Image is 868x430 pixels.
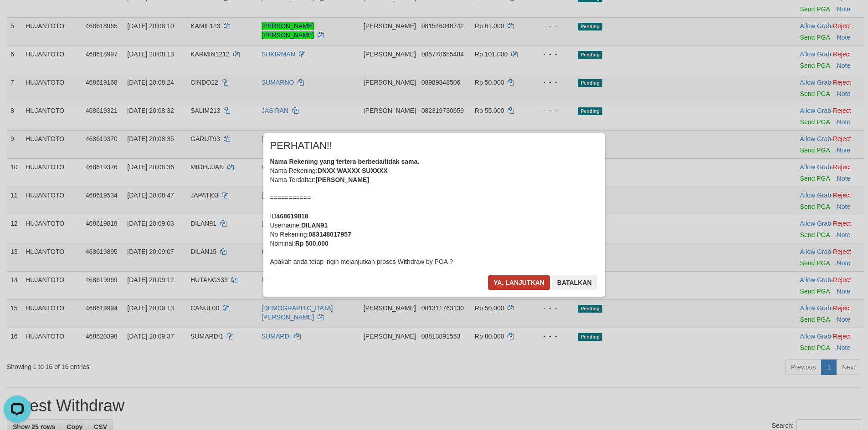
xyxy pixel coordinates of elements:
[488,275,550,290] button: Ya, lanjutkan
[277,212,308,220] b: 468619818
[4,4,31,31] button: Open LiveChat chat widget
[270,141,333,150] span: PERHATIAN!!
[270,157,598,266] div: Nama Rekening: Nama Terdaftar: =========== ID Username: No Rekening: Nominal: Apakah anda tetap i...
[308,231,351,238] b: 083148017957
[270,158,420,165] b: Nama Rekening yang tertera berbeda/tidak sama.
[295,240,329,247] b: Rp 500.000
[552,275,597,290] button: Batalkan
[316,176,369,183] b: [PERSON_NAME]
[318,167,388,174] b: DNXX WAXXX SUXXXX
[301,222,328,229] b: DILAN91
